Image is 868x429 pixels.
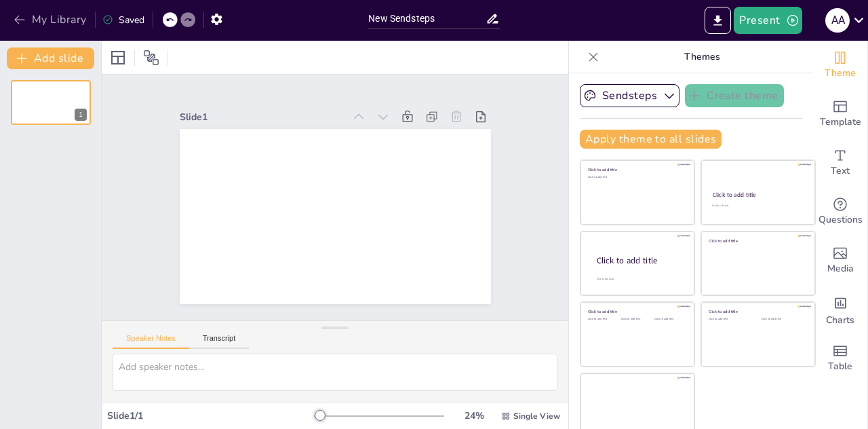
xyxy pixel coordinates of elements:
[813,236,867,285] div: Add images, graphics, shapes or video
[10,9,92,31] button: My Library
[685,84,784,107] button: Create theme
[143,50,159,66] span: Position
[513,411,560,422] span: Single View
[621,318,652,321] div: Click to add text
[734,7,802,34] button: Present
[11,80,91,125] div: 1
[102,14,144,26] div: Saved
[597,255,684,267] div: Click to add title
[813,41,867,90] div: Change the overall theme
[7,48,94,69] button: Add slide
[709,318,751,321] div: Click to add text
[654,318,685,321] div: Click to add text
[825,66,856,81] span: Theme
[580,84,679,107] button: Sendsteps
[818,212,863,227] span: Questions
[253,35,393,143] div: Slide 1
[189,334,250,349] button: Transcript
[813,187,867,236] div: Get real-time input from your audience
[825,8,850,33] div: A A
[580,130,722,149] button: Apply theme to all slides
[709,309,806,314] div: Click to add title
[820,115,861,130] span: Template
[368,9,485,29] input: Insert title
[825,7,850,34] button: A A
[828,359,852,374] span: Table
[762,318,804,321] div: Click to add text
[813,285,867,334] div: Add charts and graphs
[826,313,854,328] span: Charts
[813,138,867,187] div: Add text boxes
[827,261,854,276] span: Media
[113,334,189,349] button: Speaker Notes
[107,47,129,69] div: Layout
[588,318,618,321] div: Click to add text
[588,167,685,172] div: Click to add title
[75,109,87,121] div: 1
[588,309,685,314] div: Click to add title
[604,41,800,73] p: Themes
[705,7,731,34] button: Export to PowerPoint
[107,409,314,422] div: Slide 1 / 1
[713,191,803,199] div: Click to add title
[458,409,490,422] div: 24 %
[712,204,802,208] div: Click to add text
[588,176,685,179] div: Click to add text
[597,278,682,281] div: Click to add body
[813,334,867,383] div: Add a table
[831,164,850,179] span: Text
[813,90,867,138] div: Add ready made slides
[709,238,806,243] div: Click to add title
